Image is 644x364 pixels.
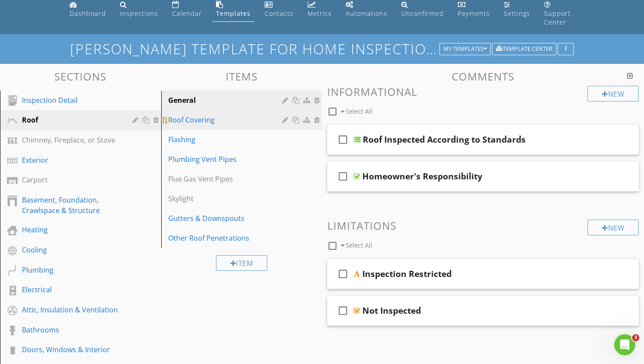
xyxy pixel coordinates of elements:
[172,9,202,17] div: Calendar
[346,9,387,17] div: Automations
[632,334,639,341] span: 3
[504,9,530,17] div: Settings
[168,115,285,125] div: Roof Covering
[346,107,372,115] span: Select All
[216,255,268,271] div: Item
[22,344,120,355] div: Doors, Windows & Interior
[22,325,120,335] div: Bathrooms
[443,46,487,52] div: My Templates
[168,154,285,164] div: Plumbing Vent Pipes
[363,134,526,145] div: Roof Inspected According to Standards
[22,245,120,255] div: Cooling
[336,263,350,284] i: check_box_outline_blank
[327,70,639,82] h3: Comments
[308,9,332,17] div: Metrics
[362,305,421,316] div: Not Inspected
[362,171,482,182] div: Homeowner's Responsibility
[22,135,120,145] div: Chimney, Fireplace, or Stove
[168,95,285,105] div: General
[22,224,120,235] div: Heating
[336,129,350,150] i: check_box_outline_blank
[216,9,251,17] div: Templates
[336,166,350,187] i: check_box_outline_blank
[168,134,285,145] div: Flashing
[265,9,294,17] div: Contacts
[22,265,120,275] div: Plumbing
[22,95,120,105] div: Inspection Detail
[22,155,120,165] div: Exterior
[120,9,158,17] div: Inspections
[168,233,285,243] div: Other Roof Penetrations
[168,213,285,224] div: Gutters & Downspouts
[362,269,452,279] div: Inspection Restricted
[70,9,106,17] div: Dashboard
[492,44,556,52] a: Template Center
[439,43,491,55] button: My Templates
[346,241,372,249] span: Select All
[22,195,120,216] div: Basement, Foundation, Crawlspace & Structure
[544,9,571,26] div: Support Center
[492,43,556,55] button: Template Center
[22,175,120,185] div: Carport
[401,9,444,17] div: Unconfirmed
[161,70,322,82] h3: Items
[587,220,639,235] div: New
[327,86,639,98] h3: Informational
[70,41,574,56] h1: [PERSON_NAME] Template for Home Inspections
[496,46,552,52] div: Template Center
[22,304,120,315] div: Attic, Insulation & Ventilation
[22,115,120,125] div: Roof
[22,284,120,295] div: Electrical
[614,334,635,355] iframe: Intercom live chat
[336,300,350,321] i: check_box_outline_blank
[168,174,285,184] div: Flue Gas Vent Pipes
[587,86,639,101] div: New
[458,9,490,17] div: Payments
[327,220,639,231] h3: Limitations
[168,193,285,204] div: Skylight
